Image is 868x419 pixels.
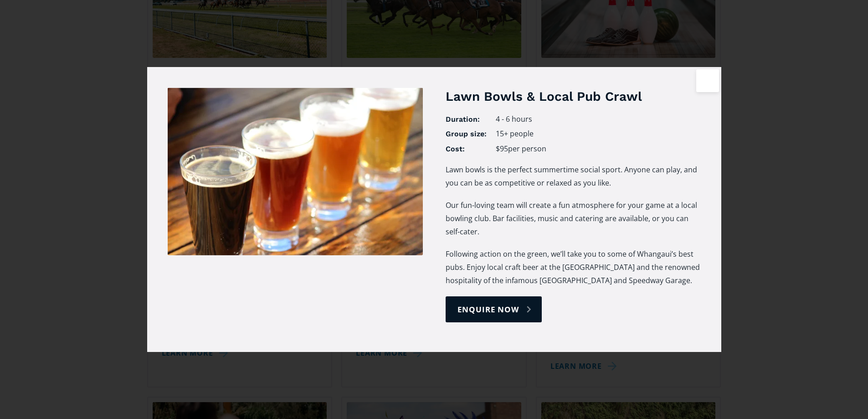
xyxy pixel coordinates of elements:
div: 15+ people [496,129,701,139]
div: per person [508,144,546,154]
div: 4 - 6 hours [496,114,701,124]
p: Our fun-loving team will create a fun atmosphere for your game at a local bowling club. Bar facil... [446,199,701,238]
p: Following action on the green, we’ll take you to some of Whangaui’s best pubs. Enjoy local craft ... [446,248,701,287]
h4: Group size: [446,129,487,139]
div: $ [496,144,500,154]
h4: Duration: [446,114,487,124]
div: 95 [500,144,508,154]
button: Close modal [696,69,719,92]
img: Lawn Bowls & Local Pub Crawl [168,88,423,255]
a: enquire now [446,296,542,322]
h3: Lawn Bowls & Local Pub Crawl [446,88,701,105]
p: Lawn bowls is the perfect summertime social sport. Anyone can play, and you can be as competitive... [446,163,701,190]
h4: Cost: [446,144,487,154]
